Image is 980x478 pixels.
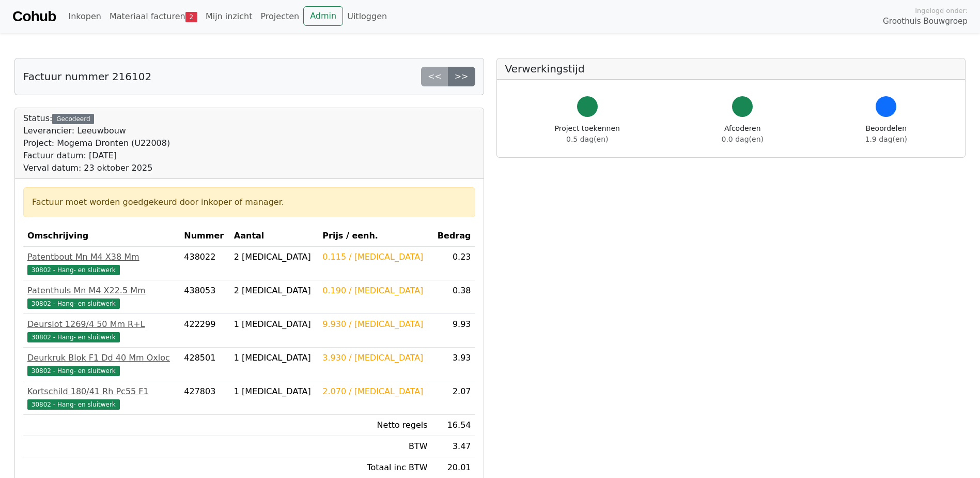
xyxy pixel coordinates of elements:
div: Status: [23,112,170,174]
div: Factuur moet worden goedgekeurd door inkoper of manager. [32,196,466,208]
h5: Factuur nummer 216102 [23,70,151,83]
span: 2 [185,12,197,22]
div: 0.190 / [MEDICAL_DATA] [322,285,427,297]
h5: Verwerkingstijd [505,63,957,75]
div: 2 [MEDICAL_DATA] [234,251,314,263]
th: Prijs / eenh. [318,226,431,247]
span: Groothuis Bouwgroep [883,16,968,27]
td: Netto regels [318,415,431,436]
div: 9.930 / [MEDICAL_DATA] [322,318,427,331]
th: Aantal [230,226,318,247]
div: Beoordelen [865,123,907,145]
div: Leverancier: Leeuwbouw [23,125,170,137]
th: Omschrijving [23,226,180,247]
a: Mijn inzicht [201,6,257,27]
a: Uitloggen [343,6,391,27]
th: Nummer [180,226,230,247]
span: 30802 - Hang- en sluitwerk [27,366,120,376]
span: 30802 - Hang- en sluitwerk [27,298,120,309]
div: Project toekennen [555,123,620,145]
a: Admin [303,6,343,26]
div: 0.115 / [MEDICAL_DATA] [322,251,427,263]
div: Kortschild 180/41 Rh Pc55 F1 [27,385,176,398]
td: 427803 [180,381,230,415]
div: Deurslot 1269/4 50 Mm R+L [27,318,176,331]
th: Bedrag [432,226,475,247]
div: Afcoderen [722,123,764,145]
div: Patentbout Mn M4 X38 Mm [27,251,176,263]
td: 0.38 [432,280,475,314]
td: 3.47 [432,436,475,457]
td: 3.93 [432,348,475,381]
span: 30802 - Hang- en sluitwerk [27,399,120,410]
div: 1 [MEDICAL_DATA] [234,318,314,331]
td: 438022 [180,247,230,280]
td: 0.23 [432,247,475,280]
div: Deurkruk Blok F1 Dd 40 Mm Oxloc [27,352,176,364]
div: 3.930 / [MEDICAL_DATA] [322,352,427,364]
td: 2.07 [432,381,475,415]
span: 30802 - Hang- en sluitwerk [27,265,120,275]
td: 438053 [180,280,230,314]
div: Patenthuls Mn M4 X22.5 Mm [27,285,176,297]
a: Patenthuls Mn M4 X22.5 Mm30802 - Hang- en sluitwerk [27,285,176,309]
span: 1.9 dag(en) [865,135,907,143]
div: 2 [MEDICAL_DATA] [234,285,314,297]
div: Project: Mogema Dronten (U22008) [23,137,170,150]
span: 0.5 dag(en) [566,135,608,143]
a: >> [448,67,475,86]
div: 2.070 / [MEDICAL_DATA] [322,385,427,398]
td: BTW [318,436,431,457]
a: Inkopen [64,6,105,27]
div: Verval datum: 23 oktober 2025 [23,162,170,174]
div: Gecodeerd [52,114,94,124]
td: 16.54 [432,415,475,436]
td: 422299 [180,314,230,348]
div: 1 [MEDICAL_DATA] [234,385,314,398]
a: Kortschild 180/41 Rh Pc55 F130802 - Hang- en sluitwerk [27,385,176,410]
a: Deurslot 1269/4 50 Mm R+L30802 - Hang- en sluitwerk [27,318,176,343]
span: 30802 - Hang- en sluitwerk [27,332,120,342]
a: Deurkruk Blok F1 Dd 40 Mm Oxloc30802 - Hang- en sluitwerk [27,352,176,377]
a: Cohub [12,4,56,29]
span: Ingelogd onder: [915,6,968,16]
td: 9.93 [432,314,475,348]
td: 428501 [180,348,230,381]
a: Patentbout Mn M4 X38 Mm30802 - Hang- en sluitwerk [27,251,176,276]
div: Factuur datum: [DATE] [23,150,170,162]
a: Projecten [256,6,303,27]
span: 0.0 dag(en) [722,135,764,143]
div: 1 [MEDICAL_DATA] [234,352,314,364]
a: Materiaal facturen2 [105,6,201,27]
